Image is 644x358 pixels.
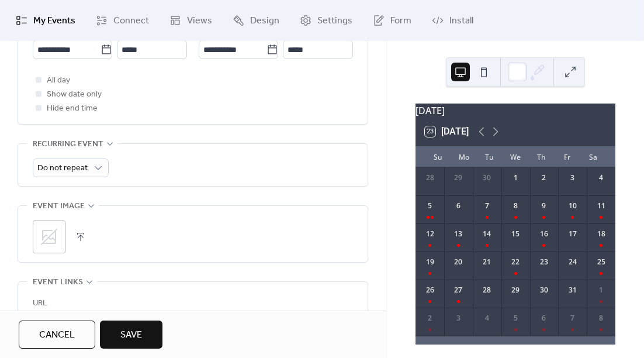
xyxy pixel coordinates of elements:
[482,173,492,183] div: 30
[87,5,158,36] a: Connect
[453,285,463,295] div: 27
[39,328,75,342] span: Cancel
[482,257,492,267] div: 21
[539,229,549,239] div: 16
[482,313,492,323] div: 4
[100,321,162,349] button: Save
[19,321,95,349] button: Cancel
[482,229,492,239] div: 14
[317,14,352,28] span: Settings
[453,173,463,183] div: 29
[37,160,88,176] span: Do not repeat
[596,313,607,323] div: 8
[567,201,578,211] div: 10
[425,201,435,211] div: 5
[425,257,435,267] div: 19
[425,285,435,295] div: 26
[47,102,98,116] span: Hide end time
[390,14,411,28] span: Form
[423,5,482,36] a: Install
[567,285,578,295] div: 31
[161,5,221,36] a: Views
[33,297,351,311] div: URL
[596,285,607,295] div: 1
[120,328,142,342] span: Save
[510,201,521,211] div: 8
[425,146,451,167] div: Su
[291,5,361,36] a: Settings
[47,88,102,102] span: Show date only
[539,257,549,267] div: 23
[416,104,615,118] div: [DATE]
[449,14,473,28] span: Install
[580,146,606,167] div: Sa
[567,313,578,323] div: 7
[510,229,521,239] div: 15
[224,5,288,36] a: Design
[510,257,521,267] div: 22
[528,146,554,167] div: Th
[539,201,549,211] div: 9
[33,221,65,253] div: ;
[510,173,521,183] div: 1
[510,285,521,295] div: 29
[482,201,492,211] div: 7
[421,123,473,140] button: 23[DATE]
[33,14,75,28] span: My Events
[451,146,476,167] div: Mo
[187,14,212,28] span: Views
[554,146,580,167] div: Fr
[503,146,528,167] div: We
[453,201,463,211] div: 6
[567,173,578,183] div: 3
[33,276,83,290] span: Event links
[596,201,607,211] div: 11
[596,257,607,267] div: 25
[364,5,420,36] a: Form
[510,313,521,323] div: 5
[425,229,435,239] div: 12
[453,313,463,323] div: 3
[567,229,578,239] div: 17
[539,173,549,183] div: 2
[250,14,279,28] span: Design
[113,14,149,28] span: Connect
[453,229,463,239] div: 13
[477,146,503,167] div: Tu
[596,229,607,239] div: 18
[33,137,103,152] span: Recurring event
[7,5,84,36] a: My Events
[425,313,435,323] div: 2
[539,313,549,323] div: 6
[425,173,435,183] div: 28
[539,285,549,295] div: 30
[47,74,70,88] span: All day
[482,285,492,295] div: 28
[453,257,463,267] div: 20
[596,173,607,183] div: 4
[567,257,578,267] div: 24
[33,199,85,214] span: Event image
